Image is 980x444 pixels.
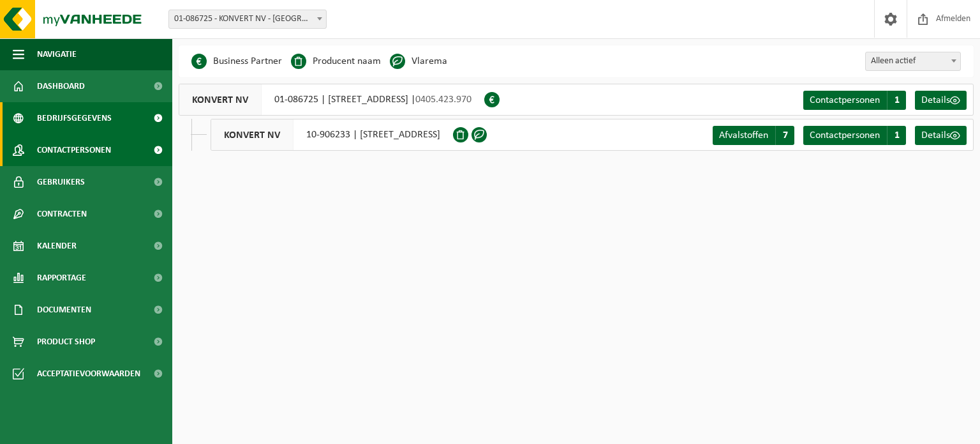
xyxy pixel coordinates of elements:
[37,198,87,230] span: Contracten
[810,130,880,141] span: Contactpersonen
[291,52,381,71] li: Producent naam
[921,95,950,105] span: Details
[37,230,77,262] span: Kalender
[921,130,950,141] span: Details
[887,126,906,145] span: 1
[179,84,262,115] span: KONVERT NV
[803,91,906,110] a: Contactpersonen 1
[211,119,453,151] div: 10-906233 | [STREET_ADDRESS]
[191,52,282,71] li: Business Partner
[37,70,85,102] span: Dashboard
[865,52,961,71] span: Alleen actief
[713,126,794,145] a: Afvalstoffen 7
[37,166,85,198] span: Gebruikers
[719,130,768,141] span: Afvalstoffen
[803,126,906,145] a: Contactpersonen 1
[866,52,960,70] span: Alleen actief
[415,95,471,105] span: 0405.423.970
[887,91,906,110] span: 1
[915,126,967,145] a: Details
[169,10,326,28] span: 01-086725 - KONVERT NV - KORTRIJK
[37,102,112,134] span: Bedrijfsgegevens
[168,10,327,29] span: 01-086725 - KONVERT NV - KORTRIJK
[211,119,293,150] span: KONVERT NV
[37,326,95,358] span: Product Shop
[390,52,447,71] li: Vlarema
[810,95,880,105] span: Contactpersonen
[37,294,91,326] span: Documenten
[775,126,794,145] span: 7
[37,38,77,70] span: Navigatie
[179,84,484,116] div: 01-086725 | [STREET_ADDRESS] |
[37,134,111,166] span: Contactpersonen
[915,91,967,110] a: Details
[37,262,86,294] span: Rapportage
[37,358,140,390] span: Acceptatievoorwaarden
